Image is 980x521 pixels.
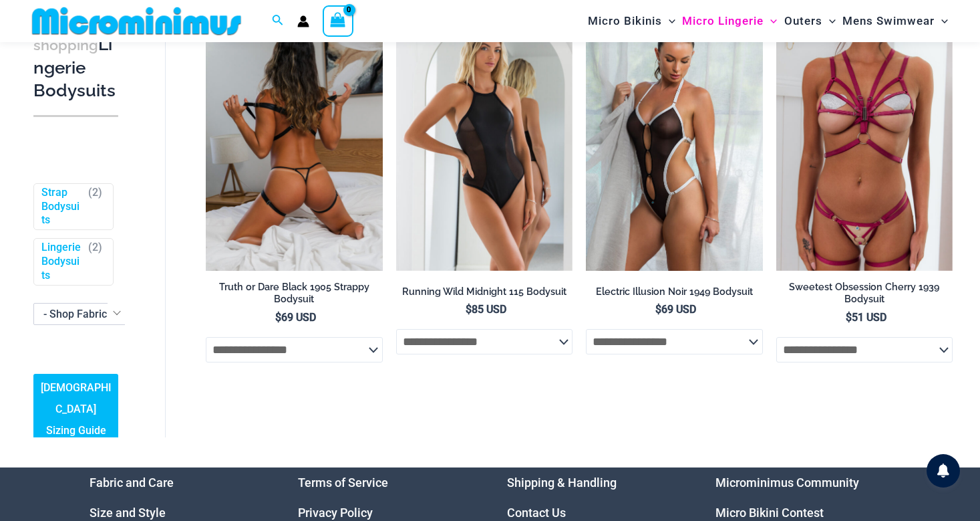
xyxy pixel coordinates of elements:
[682,4,764,38] span: Micro Lingerie
[507,506,566,520] a: Contact Us
[33,33,118,101] h3: Lingerie Bodysuits
[206,281,382,306] h2: Truth or Dare Black 1905 Strappy Bodysuit
[90,506,166,520] a: Size and Style
[298,476,388,490] a: Terms of Service
[41,241,82,282] a: Lingerie Bodysuits
[92,241,98,253] span: 2
[466,303,506,316] bdi: 85 USD
[33,373,118,444] a: [DEMOGRAPHIC_DATA] Sizing Guide
[507,476,617,490] a: Shipping & Handling
[935,4,948,38] span: Menu Toggle
[206,281,382,311] a: Truth or Dare Black 1905 Strappy Bodysuit
[586,5,762,271] a: Electric Illusion Noir 1949 Bodysuit 03Electric Illusion Noir 1949 Bodysuit 04Electric Illusion N...
[206,5,382,271] img: Truth or Dare Black 1905 Bodysuit 611 Micro 05
[583,2,953,40] nav: Site Navigation
[27,6,247,36] img: MM SHOP LOGO FLAT
[586,286,762,298] h2: Electric Illusion Noir 1949 Bodysuit
[41,185,82,227] a: Strap Bodysuits
[275,311,281,324] span: $
[43,307,133,320] span: - Shop Fabric Type
[396,286,573,298] h2: Running Wild Midnight 115 Bodysuit
[846,311,886,324] bdi: 51 USD
[776,5,953,271] img: Sweetest Obsession Cherry 1129 Bra 6119 Bottom 1939 Bodysuit 09
[298,506,373,520] a: Privacy Policy
[776,5,953,271] a: Sweetest Obsession Cherry 1129 Bra 6119 Bottom 1939 Bodysuit 09Sweetest Obsession Cherry 1129 Bra...
[466,303,472,316] span: $
[842,4,935,38] span: Mens Swimwear
[655,303,661,316] span: $
[396,5,573,271] a: Running Wild Midnight 115 Bodysuit 02Running Wild Midnight 115 Bodysuit 12Running Wild Midnight 1...
[33,36,98,53] span: shopping
[33,302,127,324] span: - Shop Fabric Type
[88,241,102,282] span: ( )
[586,286,762,303] a: Electric Illusion Noir 1949 Bodysuit
[585,4,679,38] a: Micro BikinisMenu ToggleMenu Toggle
[206,5,382,271] a: Truth or Dare Black 1905 Bodysuit 611 Micro 07Truth or Dare Black 1905 Bodysuit 611 Micro 05Truth...
[776,281,953,306] h2: Sweetest Obsession Cherry 1939 Bodysuit
[781,4,839,38] a: OutersMenu ToggleMenu Toggle
[396,5,573,271] img: Running Wild Midnight 115 Bodysuit 02
[784,4,822,38] span: Outers
[297,15,309,27] a: Account icon link
[839,4,951,38] a: Mens SwimwearMenu ToggleMenu Toggle
[323,5,353,36] a: View Shopping Cart, empty
[776,281,953,311] a: Sweetest Obsession Cherry 1939 Bodysuit
[846,311,852,324] span: $
[272,13,284,29] a: Search icon link
[275,311,316,324] bdi: 69 USD
[88,185,102,227] span: ( )
[90,476,174,490] a: Fabric and Care
[396,286,573,303] a: Running Wild Midnight 115 Bodysuit
[679,4,780,38] a: Micro LingerieMenu ToggleMenu Toggle
[715,476,859,490] a: Microminimus Community
[655,303,696,316] bdi: 69 USD
[34,303,126,324] span: - Shop Fabric Type
[715,506,824,520] a: Micro Bikini Contest
[588,4,662,38] span: Micro Bikinis
[822,4,836,38] span: Menu Toggle
[586,5,762,271] img: Electric Illusion Noir 1949 Bodysuit 03
[662,4,675,38] span: Menu Toggle
[764,4,777,38] span: Menu Toggle
[92,185,98,198] span: 2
